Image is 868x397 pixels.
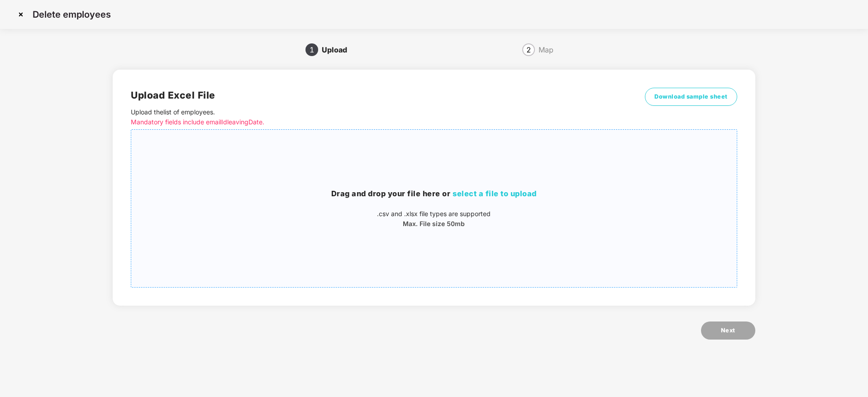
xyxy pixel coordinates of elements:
[645,88,737,106] button: Download sample sheet
[131,219,736,229] p: Max. File size 50mb
[453,189,537,198] span: select a file to upload
[33,9,111,20] p: Delete employees
[322,43,354,57] div: Upload
[539,43,553,57] div: Map
[654,92,728,101] span: Download sample sheet
[131,130,736,287] span: Drag and drop your file here orselect a file to upload.csv and .xlsx file types are supportedMax....
[526,46,531,53] span: 2
[131,88,610,103] h2: Upload Excel File
[131,188,736,200] h3: Drag and drop your file here or
[310,46,314,53] span: 1
[131,117,610,127] p: Mandatory fields include emailId leavingDate.
[131,107,610,127] p: Upload the list of employees .
[14,7,28,22] img: svg+xml;base64,PHN2ZyBpZD0iQ3Jvc3MtMzJ4MzIiIHhtbG5zPSJodHRwOi8vd3d3LnczLm9yZy8yMDAwL3N2ZyIgd2lkdG...
[131,209,736,219] p: .csv and .xlsx file types are supported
